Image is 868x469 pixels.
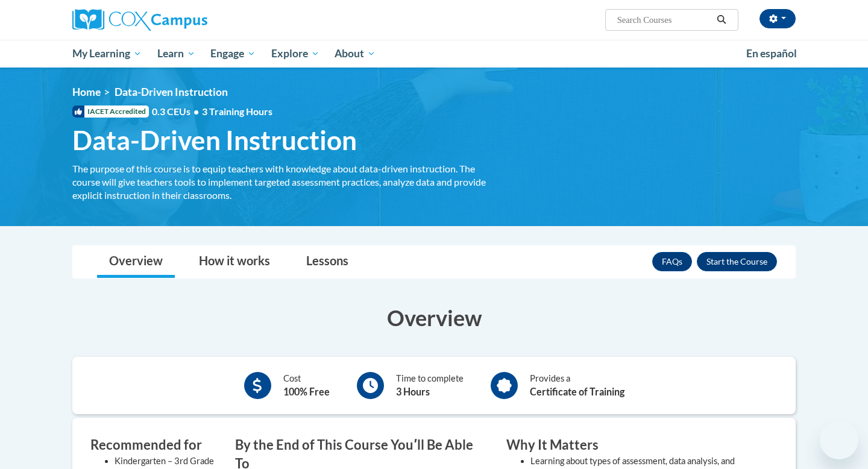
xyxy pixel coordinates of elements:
[506,436,759,455] h3: Why It Matters
[263,40,327,68] a: Explore
[97,246,175,278] a: Overview
[283,372,330,399] div: Cost
[530,372,624,399] div: Provides a
[187,246,282,278] a: How it works
[759,9,796,28] button: Account Settings
[72,9,207,31] img: Cox Campus
[193,105,199,117] span: •
[294,246,360,278] a: Lessons
[616,13,712,27] input: Search Courses
[327,40,384,68] a: About
[712,13,731,27] button: Search
[652,252,692,271] a: FAQs
[115,86,228,98] span: Data-Driven Instruction
[396,386,430,397] b: 3 Hours
[90,436,217,455] h3: Recommended for
[746,47,797,60] span: En español
[72,303,796,333] h3: Overview
[72,162,488,202] div: The purpose of this course is to equip teachers with knowledge about data-driven instruction. The...
[72,105,149,118] span: IACET Accredited
[210,46,256,61] span: Engage
[54,40,814,68] div: Main menu
[72,86,101,98] a: Home
[72,124,357,156] span: Data-Driven Instruction
[283,386,330,397] b: 100% Free
[64,40,149,68] a: My Learning
[738,41,805,66] a: En español
[157,46,195,61] span: Learn
[335,46,376,61] span: About
[820,421,858,459] iframe: Button to launch messaging window
[697,252,777,271] button: Enroll
[530,386,624,397] b: Certificate of Training
[152,105,272,118] span: 0.3 CEUs
[203,40,263,68] a: Engage
[72,9,301,31] a: Cox Campus
[149,40,203,68] a: Learn
[72,46,142,61] span: My Learning
[396,372,464,399] div: Time to complete
[271,46,319,61] span: Explore
[202,105,272,117] span: 3 Training Hours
